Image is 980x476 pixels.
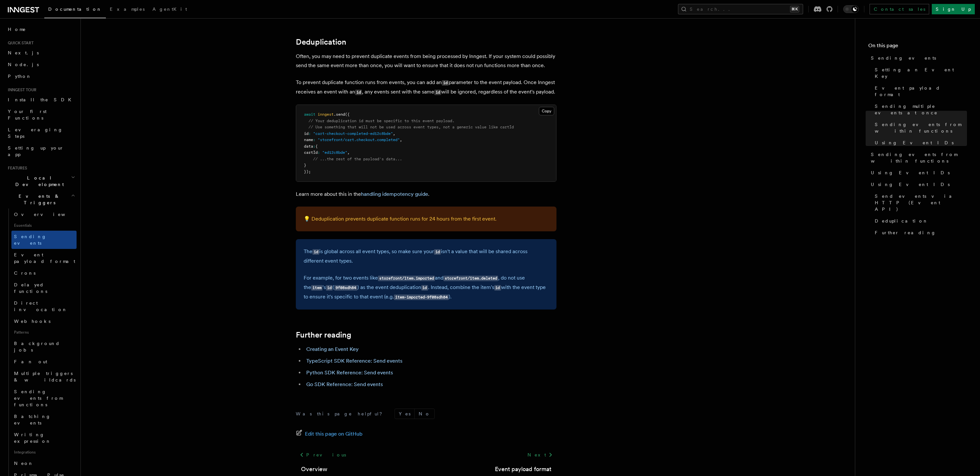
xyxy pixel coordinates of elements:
[296,411,387,417] p: Was this page helpful?
[5,23,77,35] a: Home
[443,276,498,281] code: storefront/item.deleted
[872,64,967,82] a: Setting an Event Key
[305,429,363,439] span: Edit this page on GitHub
[395,409,414,419] button: Yes
[872,137,967,149] a: Using Event IDs
[313,137,315,142] span: :
[8,127,63,139] span: Leveraging Steps
[11,368,77,386] a: Multiple triggers & wildcards
[11,315,77,327] a: Webhooks
[306,358,402,364] a: TypeScript SDK Reference: Send events
[872,119,967,137] a: Sending events from within functions
[394,295,449,300] code: item-imported-9f08sdh84
[11,220,77,231] span: Essentials
[875,229,936,236] span: Further reading
[11,249,77,267] a: Event payload format
[347,150,350,155] span: ,
[304,144,313,149] span: data
[326,285,333,291] code: id
[14,300,67,312] span: Direct invocation
[149,2,191,18] a: AgentKit
[5,175,71,188] span: Local Development
[678,4,803,14] button: Search...⌘K
[871,55,936,61] span: Sending events
[843,5,859,13] button: Toggle dark mode
[306,381,383,387] a: Go SDK Reference: Send events
[304,169,311,174] span: });
[318,150,320,155] span: :
[11,231,77,249] a: Sending events
[393,131,395,136] span: ,
[14,234,47,246] span: Sending events
[11,297,77,315] a: Direct invocation
[495,465,551,474] a: Event payload format
[5,40,34,46] span: Quick start
[304,273,549,302] p: For example, for two events like and , do not use the 's ( ) as the event deduplication . Instead...
[5,190,77,209] button: Events & Triggers
[875,103,967,116] span: Sending multiple events at once
[309,119,454,123] span: // Your deduplication id must be specific to this event payload.
[296,429,363,439] a: Edit this page on GitHub
[312,249,319,255] code: id
[932,4,975,14] a: Sign Up
[870,4,929,14] a: Contact sales
[790,6,799,12] kbd: ⌘K
[296,330,351,339] a: Further reading
[318,112,334,117] span: inngest
[5,94,77,106] a: Install the SDK
[872,100,967,119] a: Sending multiple events at once
[296,190,556,199] p: Learn more about this in the .
[868,179,967,190] a: Using Event IDs
[868,42,967,52] h4: On this page
[5,59,77,70] a: Node.js
[301,465,327,474] a: Overview
[11,356,77,368] a: Fan out
[110,7,145,12] span: Examples
[8,145,64,157] span: Setting up your app
[8,50,39,55] span: Next.js
[5,193,71,206] span: Events & Triggers
[14,282,47,294] span: Delayed functions
[875,66,967,79] span: Setting an Event Key
[11,457,77,469] a: Neon
[11,447,77,457] span: Integrations
[14,212,81,217] span: Overview
[875,218,928,224] span: Deduplication
[304,137,313,142] span: name
[296,78,556,97] p: To prevent duplicate function runs from events, you can add an parameter to the event payload. On...
[8,26,26,33] span: Home
[872,227,967,238] a: Further reading
[421,285,428,291] code: id
[871,169,950,176] span: Using Event IDs
[875,121,967,134] span: Sending events from within functions
[14,270,36,276] span: Crons
[868,149,967,167] a: Sending events from within functions
[5,87,36,93] span: Inngest tour
[524,449,556,461] a: Next
[400,137,402,142] span: ,
[11,429,77,447] a: Writing expression
[44,2,106,18] a: Documentation
[434,249,441,255] code: id
[8,74,32,79] span: Python
[539,107,554,115] button: Copy
[11,279,77,297] a: Delayed functions
[5,124,77,142] a: Leveraging Steps
[5,172,77,190] button: Local Development
[306,346,359,352] a: Creating an Event Key
[304,131,309,136] span: id
[14,461,34,466] span: Neon
[14,252,75,264] span: Event payload format
[378,276,435,281] code: storefront/item.imported
[11,386,77,411] a: Sending events from functions
[14,359,47,364] span: Fan out
[48,7,102,12] span: Documentation
[14,389,63,407] span: Sending events from functions
[304,247,549,266] p: The is global across all event types, so make sure your isn't a value that will be shared across ...
[355,90,362,95] code: id
[872,215,967,227] a: Deduplication
[152,7,187,12] span: AgentKit
[11,411,77,429] a: Batching events
[296,37,346,47] a: Deduplication
[315,144,318,149] span: {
